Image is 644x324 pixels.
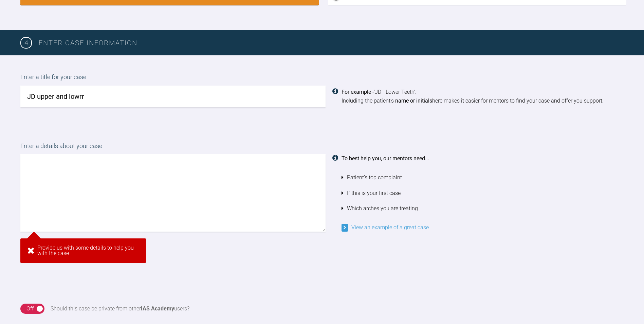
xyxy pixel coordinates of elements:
[342,170,624,185] li: Patient's top complaint
[342,155,429,162] strong: To best help you, our mentors need...
[342,224,429,231] a: View an example of a great case
[20,86,326,107] input: JD - Lower Teeth
[20,141,624,155] label: Enter a details about your case
[20,72,624,86] label: Enter a title for your case
[395,97,432,104] strong: name or initials
[342,89,374,95] strong: For example -
[342,201,624,216] li: Which arches you are treating
[51,304,189,313] div: Should this case be private from other users?
[26,304,34,313] div: Off
[39,37,624,48] h3: Enter case information
[342,88,624,105] div: 'JD - Lower Teeth'. Including the patient's here makes it easier for mentors to find your case an...
[20,37,32,49] span: 4
[141,305,174,312] strong: IAS Academy
[20,238,146,263] div: Provide us with some details to help you with the case
[342,185,624,201] li: If this is your first case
